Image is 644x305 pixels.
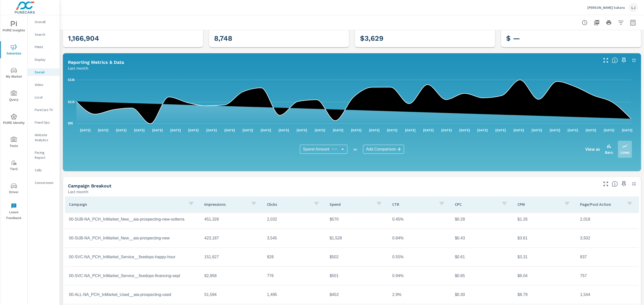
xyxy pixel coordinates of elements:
[401,128,419,133] p: [DATE]
[65,213,200,226] td: 00-SUB-NA_PCH_InMarket_New__aia-prospecting-new-solterra
[28,31,60,38] div: Search
[28,93,60,101] div: Local
[263,288,326,301] td: 1,495
[620,56,628,64] span: Save this to your personalized report
[263,213,326,226] td: 2,032
[513,251,576,263] td: $3.31
[513,213,576,226] td: $1.26
[451,232,513,244] td: $0.43
[68,78,75,82] text: $136
[580,202,623,207] p: Page/Post Action
[275,128,293,133] p: [DATE]
[267,202,309,207] p: Clicks
[455,202,497,207] p: CPC
[200,251,263,263] td: 151,627
[35,32,56,37] p: Search
[451,213,513,226] td: $0.28
[257,128,275,133] p: [DATE]
[492,128,509,133] p: [DATE]
[263,270,326,282] td: 776
[239,128,257,133] p: [DATE]
[35,107,56,112] p: PureCars TV
[329,128,347,133] p: [DATE]
[576,213,639,226] td: 2,018
[68,65,88,71] p: Last month
[28,106,60,114] div: PureCars TV
[629,3,638,12] div: LJ
[360,34,490,43] h3: $3,629
[28,43,60,51] div: PMAX
[620,180,628,188] span: Save this to your personalized report
[35,168,56,173] p: Calls
[68,122,73,125] text: $95
[214,34,344,43] h3: 8,748
[513,288,576,301] td: $8.79
[149,128,166,133] p: [DATE]
[28,166,60,174] div: Calls
[68,100,75,104] text: $115
[392,202,435,207] p: CTR
[438,128,455,133] p: [DATE]
[2,44,26,57] span: Advertise
[326,251,388,263] td: $502
[528,128,546,133] p: [DATE]
[311,128,329,133] p: [DATE]
[576,288,639,301] td: 1,544
[576,270,639,282] td: 757
[28,149,60,161] div: Pacing Report
[592,18,602,28] button: "Export Report to PDF"
[65,232,200,244] td: 00-SUB-NA_PCH_InMarket_New__aia-prospecting-new
[451,270,513,282] td: $0.65
[602,180,610,188] button: Make Fullscreen
[65,251,200,263] td: 00-SVC-NA_PCH_InMarket_Service__fixedops-happy-hour
[616,18,626,28] button: Apply Filters
[347,128,365,133] p: [DATE]
[35,19,56,24] p: Overall
[35,150,56,160] p: Pacing Report
[330,202,372,207] p: Spend
[94,128,112,133] p: [DATE]
[546,128,564,133] p: [DATE]
[200,232,263,244] td: 423,187
[620,149,629,155] p: Lines
[2,67,26,80] span: My Market
[28,81,60,88] div: Video
[35,57,56,62] p: Display
[263,232,326,244] td: 3,545
[28,56,60,63] div: Display
[383,128,401,133] p: [DATE]
[2,137,26,149] span: Tools
[366,147,396,152] span: Add Comparison
[474,128,491,133] p: [DATE]
[68,34,198,43] h3: 1,166,904
[221,128,238,133] p: [DATE]
[300,145,347,154] div: Spend Amount
[200,213,263,226] td: 451,326
[65,270,200,282] td: 00-SVC-NA_PCH_InMarket_Service__fixedops-financing-sept
[326,232,388,244] td: $1,528
[456,128,473,133] p: [DATE]
[28,18,60,26] div: Overall
[204,202,247,207] p: Impressions
[605,149,613,155] p: Bars
[517,202,560,207] p: CPM
[506,34,636,43] h3: $ —
[2,160,26,172] span: Tier2
[0,15,27,223] div: nav menu
[35,70,56,75] p: Social
[510,128,528,133] p: [DATE]
[28,179,60,186] div: Conversions
[326,270,388,282] td: $501
[587,5,625,10] p: [PERSON_NAME] Subaru
[203,128,220,133] p: [DATE]
[28,119,60,126] div: Fixed Ops
[388,288,451,301] td: 2.9%
[388,270,451,282] td: 0.94%
[2,21,26,33] span: PURE Insights
[576,232,639,244] td: 3,502
[388,251,451,263] td: 0.55%
[366,128,383,133] p: [DATE]
[65,288,200,301] td: 00-ALL-NA_PCH_InMarket_Used__aia-prospecting-used
[513,232,576,244] td: $3.61
[630,180,638,188] button: Minimize Widget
